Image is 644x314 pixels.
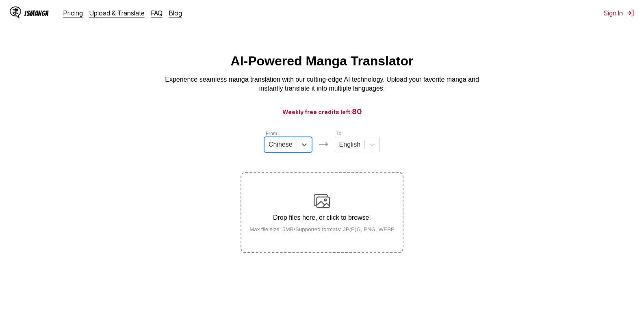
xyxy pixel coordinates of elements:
a: Blog [169,9,182,17]
label: From [266,131,277,136]
img: Sign out [626,9,634,17]
img: Languages icon [319,139,328,149]
a: Pricing [63,9,83,17]
h1: AI-Powered Manga Translator [231,54,414,69]
h3: Weekly free credits left: [20,106,624,117]
small: Max file size: 5MB • Supported formats: JP(E)G, PNG, WEBP [243,226,401,232]
a: Upload & Translate [89,9,145,17]
div: IsManga [24,9,49,17]
p: Drop files here, or click to browse. [243,214,401,221]
button: Sign In [604,9,634,17]
a: IsManga LogoIsManga [10,6,63,19]
img: IsManga Logo [10,6,21,18]
label: To [336,131,342,136]
p: Experience seamless manga translation with our cutting-edge AI technology. Upload your favorite m... [160,75,485,93]
a: FAQ [151,9,163,17]
span: 80 [352,107,362,116]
